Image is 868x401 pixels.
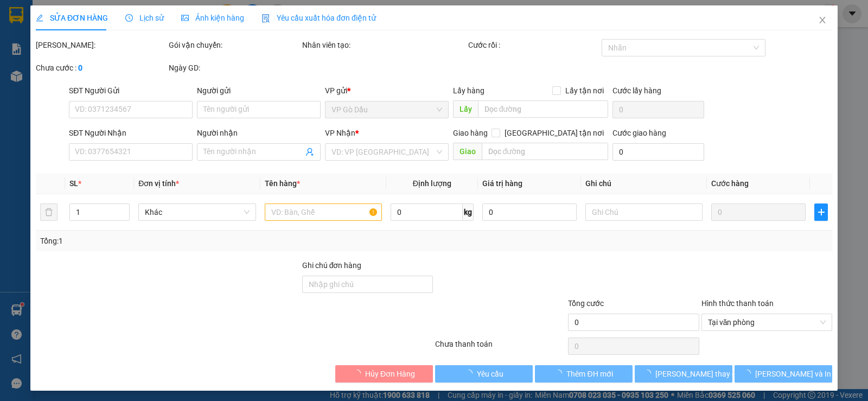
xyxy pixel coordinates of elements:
button: plus [814,203,828,221]
span: Lịch sử [125,14,164,22]
input: Cước lấy hàng [612,101,704,118]
span: VP Gò Dầu [331,101,442,118]
span: loading [643,370,655,377]
input: VD: Bàn, Ghế [265,203,382,221]
span: Tổng cước [568,299,604,308]
span: user-add [305,148,314,156]
img: icon [261,14,270,23]
span: Định lượng [413,179,451,188]
span: Khác [145,204,249,220]
input: Dọc đường [478,100,609,118]
span: Lấy [453,100,478,118]
div: SĐT Người Nhận [69,127,193,139]
span: Giao hàng [453,129,488,137]
div: Cước rồi : [468,39,599,51]
button: Hủy Đơn Hàng [335,365,433,383]
span: [PERSON_NAME]: [3,70,114,77]
span: SL [69,179,78,188]
span: ----------------------------------------- [29,59,133,67]
button: Thêm ĐH mới [535,365,633,383]
button: [PERSON_NAME] thay đổi [635,365,732,383]
label: Cước giao hàng [612,129,666,137]
span: loading [353,370,365,377]
span: Ảnh kiện hàng [181,14,244,22]
button: [PERSON_NAME] và In [735,365,832,383]
label: Ghi chú đơn hàng [302,261,362,270]
span: 01 Võ Văn Truyện, KP.1, Phường 2 [86,33,149,46]
span: clock-circle [125,14,133,22]
span: Tại văn phòng [708,314,826,330]
span: Cước hàng [711,179,749,188]
div: [PERSON_NAME]: [36,39,167,51]
label: Hình thức thanh toán [701,299,774,308]
span: Lấy hàng [453,86,484,95]
span: VPGD1408250014 [54,69,115,77]
span: In ngày: [3,79,66,85]
span: Giá trị hàng [482,179,522,188]
b: 0 [78,63,82,72]
span: loading [743,370,755,377]
input: Dọc đường [482,143,609,160]
div: Ngày GD: [169,62,299,74]
span: Hotline: 19001152 [86,48,133,55]
span: loading [465,370,477,377]
div: VP gửi [325,85,449,97]
div: Người gửi [197,85,321,97]
span: close [818,16,827,24]
div: Nhân viên tạo: [302,39,467,51]
span: Bến xe [GEOGRAPHIC_DATA] [86,17,146,31]
span: Thêm ĐH mới [566,368,612,380]
div: Người nhận [197,127,321,139]
button: delete [40,203,58,221]
input: Ghi Chú [585,203,703,221]
span: Lấy tận nơi [561,85,608,97]
span: [PERSON_NAME] và In [755,368,831,380]
span: plus [815,208,827,217]
label: Cước lấy hàng [612,86,661,95]
button: Close [807,5,838,36]
span: Yêu cầu [477,368,503,380]
div: Chưa cước : [36,62,167,74]
div: Tổng: 1 [40,235,336,247]
input: 0 [711,203,806,221]
input: Ghi chú đơn hàng [302,276,433,293]
span: SỬA ĐƠN HÀNG [36,14,108,22]
span: Giao [453,143,482,160]
button: Yêu cầu [435,365,533,383]
span: loading [554,370,566,377]
img: logo [4,7,52,54]
input: Cước giao hàng [612,143,704,161]
span: 09:00:23 [DATE] [24,79,66,85]
th: Ghi chú [581,173,707,194]
strong: ĐỒNG PHƯỚC [86,6,149,15]
div: SĐT Người Gửi [69,85,193,97]
span: Hủy Đơn Hàng [365,368,415,380]
span: picture [181,14,189,22]
div: Chưa thanh toán [434,338,567,357]
span: edit [36,14,43,22]
span: kg [463,203,474,221]
span: [GEOGRAPHIC_DATA] tận nơi [500,127,608,139]
span: Tên hàng [265,179,300,188]
span: [PERSON_NAME] thay đổi [655,368,742,380]
span: Yêu cầu xuất hóa đơn điện tử [261,14,376,22]
span: VP Nhận [325,129,355,137]
span: Đơn vị tính [138,179,179,188]
div: Gói vận chuyển: [169,39,299,51]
